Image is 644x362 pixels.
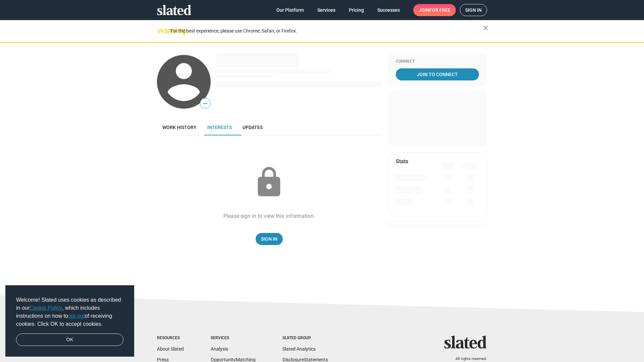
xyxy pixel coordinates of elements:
a: Cookie Policy [30,305,62,311]
a: opt-out [68,313,85,319]
a: Join To Connect [396,68,479,80]
span: — [200,99,210,108]
div: Services [211,336,256,341]
mat-card-title: Stats [396,158,408,165]
span: for free [429,4,450,16]
a: Our Platform [271,4,309,16]
span: Sign in [465,4,482,16]
div: Slated Group [282,336,328,341]
span: Join [419,4,450,16]
div: cookieconsent [5,285,134,357]
a: Services [312,4,341,16]
a: Joinfor free [413,4,456,16]
span: Work history [162,125,197,130]
span: Welcome! Slated uses cookies as described in our , which includes instructions on how to of recei... [16,296,123,328]
span: Services [317,4,335,16]
a: Successes [372,4,405,16]
span: Interests [207,125,232,130]
div: Please sign in to view this information. [223,213,315,220]
span: Updates [243,125,263,130]
div: Connect [396,59,479,64]
span: Join To Connect [397,68,478,80]
a: About Slated [157,346,184,352]
div: Resources [157,336,184,341]
a: Analysis [211,346,228,352]
mat-icon: warning [158,26,166,35]
mat-icon: lock [252,166,286,199]
a: Interests [202,119,237,135]
span: Sign In [261,233,277,245]
a: Sign in [460,4,487,16]
span: Our Platform [276,4,304,16]
div: For the best experience, please use Chrome, Safari, or Firefox. [170,26,483,36]
span: Pricing [349,4,364,16]
a: Slated Analytics [282,346,316,352]
a: dismiss cookie message [16,334,123,346]
a: Pricing [343,4,369,16]
a: Updates [237,119,268,135]
mat-icon: close [482,24,490,32]
a: Work history [157,119,202,135]
span: Successes [377,4,400,16]
a: Sign In [256,233,283,245]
